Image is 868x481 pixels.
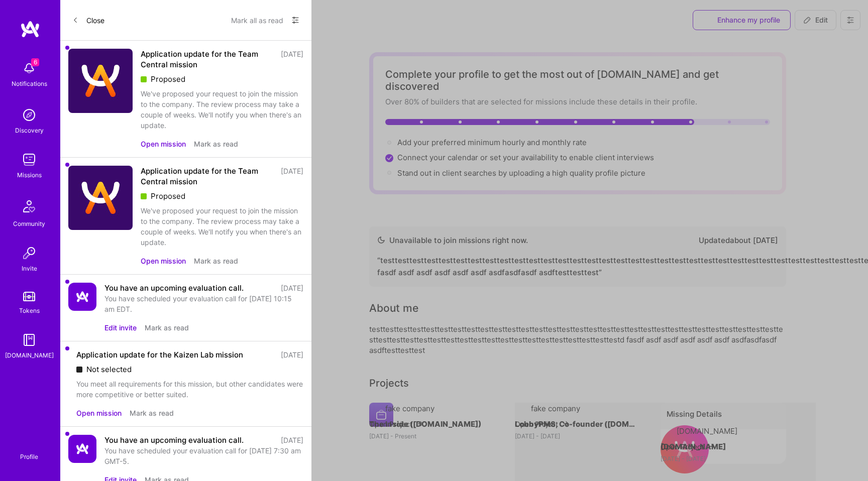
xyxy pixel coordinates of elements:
[141,191,303,201] div: Proposed
[231,12,283,28] button: Mark all as read
[141,74,303,84] div: Proposed
[68,166,133,230] img: Company Logo
[194,256,238,266] button: Mark as read
[76,408,122,418] button: Open mission
[13,218,45,229] div: Community
[130,408,174,418] button: Mark as read
[76,364,303,375] div: Not selected
[141,205,303,248] div: We've proposed your request to join the mission to the company. The review process may take a cou...
[141,88,303,131] div: We've proposed your request to join the mission to the company. The review process may take a cou...
[23,292,35,301] img: tokens
[31,58,39,66] span: 6
[281,283,303,293] div: [DATE]
[281,435,303,445] div: [DATE]
[141,166,275,187] div: Application update for the Team Central mission
[281,166,303,187] div: [DATE]
[141,256,186,266] button: Open mission
[22,263,37,274] div: Invite
[141,139,186,149] button: Open mission
[104,445,303,466] div: You have scheduled your evaluation call for [DATE] 7:30 am GMT-5.
[281,349,303,360] div: [DATE]
[19,243,39,263] img: Invite
[104,293,303,314] div: You have scheduled your evaluation call for [DATE] 10:15 am EDT.
[72,12,104,28] button: Close
[19,305,40,316] div: Tokens
[19,105,39,125] img: discovery
[5,350,54,360] div: [DOMAIN_NAME]
[68,283,96,311] img: Company Logo
[19,330,39,350] img: guide book
[145,322,189,333] button: Mark as read
[19,150,39,170] img: teamwork
[17,194,41,218] img: Community
[12,78,47,89] div: Notifications
[17,441,42,461] a: Profile
[20,20,40,38] img: logo
[141,49,275,70] div: Application update for the Team Central mission
[20,451,38,461] div: Profile
[104,283,244,293] div: You have an upcoming evaluation call.
[76,349,243,360] div: Application update for the Kaizen Lab mission
[68,435,96,463] img: Company Logo
[281,49,303,70] div: [DATE]
[17,170,42,180] div: Missions
[104,322,137,333] button: Edit invite
[76,379,303,400] div: You meet all requirements for this mission, but other candidates were more competitive or better ...
[68,49,133,113] img: Company Logo
[15,125,44,136] div: Discovery
[194,139,238,149] button: Mark as read
[19,58,39,78] img: bell
[104,435,244,445] div: You have an upcoming evaluation call.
